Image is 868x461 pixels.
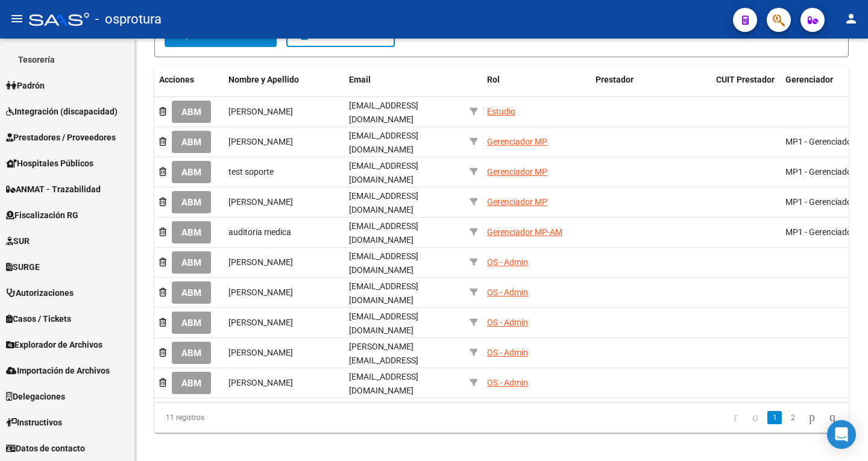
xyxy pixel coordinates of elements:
span: Autorizaciones [6,286,74,299]
span: [EMAIL_ADDRESS][DOMAIN_NAME] [349,221,418,245]
span: Casos / Tickets [6,312,71,325]
span: ABM [181,287,201,298]
button: ABM [172,131,211,153]
button: ABM [172,101,211,123]
button: ABM [172,312,211,334]
mat-icon: menu [10,11,24,26]
button: ABM [172,251,211,274]
span: [PERSON_NAME] [228,257,293,267]
span: Instructivos [6,416,62,429]
span: Delegaciones [6,390,65,403]
span: Nombre y Apellido [228,75,299,84]
span: auditoria medica [228,227,291,237]
span: Buscar Usuario [175,30,266,40]
span: Fiscalización RG [6,209,78,222]
datatable-header-cell: Prestador [591,67,711,107]
span: Datos de contacto [6,442,85,455]
span: ABM [181,137,201,148]
span: [EMAIL_ADDRESS][DOMAIN_NAME] [349,312,418,335]
span: [PERSON_NAME] [228,197,293,207]
span: Prestadores / Proveedores [6,131,116,144]
span: SUR [6,234,30,248]
span: Acciones [159,75,194,84]
span: Borrar Filtros [297,30,384,40]
span: Email [349,75,371,84]
span: [EMAIL_ADDRESS][DOMAIN_NAME] [349,191,418,215]
span: [EMAIL_ADDRESS][DOMAIN_NAME] [349,131,418,154]
button: ABM [172,191,211,213]
li: page 1 [766,407,784,428]
span: [PERSON_NAME] [228,137,293,146]
span: ABM [181,318,201,328]
div: Open Intercom Messenger [827,420,856,449]
span: Integración (discapacidad) [6,105,118,118]
div: OS - Admin [487,346,528,360]
span: Hospitales Públicos [6,157,93,170]
a: go to first page [728,411,743,424]
span: MP1 - Gerenciador [785,137,855,146]
span: Gerenciador [785,75,833,84]
datatable-header-cell: Acciones [154,67,224,107]
span: Prestador [596,75,634,84]
div: OS - Admin [487,316,528,330]
span: CUIT Prestador [716,75,775,84]
span: [PERSON_NAME][EMAIL_ADDRESS][DOMAIN_NAME] [349,342,418,379]
div: OS - Admin [487,286,528,299]
span: [PERSON_NAME] [228,378,293,387]
span: ABM [181,167,201,178]
span: Explorador de Archivos [6,338,102,351]
span: [EMAIL_ADDRESS][DOMAIN_NAME] [349,281,418,305]
span: [PERSON_NAME] [228,318,293,327]
div: Estudio [487,105,515,119]
a: go to previous page [747,411,764,424]
datatable-header-cell: Rol [482,67,591,107]
span: SURGE [6,260,40,274]
a: go to next page [804,411,820,424]
span: [EMAIL_ADDRESS][DOMAIN_NAME] [349,161,418,184]
li: page 2 [784,407,802,428]
span: Importación de Archivos [6,364,110,377]
button: ABM [172,281,211,304]
span: ABM [181,227,201,238]
span: [EMAIL_ADDRESS][DOMAIN_NAME] [349,101,418,124]
datatable-header-cell: Nombre y Apellido [224,67,344,107]
span: MP1 - Gerenciador [785,197,855,207]
mat-icon: person [844,11,858,26]
a: 2 [785,411,800,424]
a: 1 [767,411,782,424]
span: test soporte [228,167,274,177]
span: Rol [487,75,500,84]
span: ABM [181,197,201,208]
a: go to last page [824,411,841,424]
span: ABM [181,107,201,118]
div: Gerenciador MP [487,195,547,209]
span: [EMAIL_ADDRESS][DOMAIN_NAME] [349,372,418,395]
span: - osprotura [95,6,162,33]
button: ABM [172,161,211,183]
datatable-header-cell: CUIT Prestador [711,67,781,107]
div: Gerenciador MP-AM [487,225,562,239]
span: ANMAT - Trazabilidad [6,183,101,196]
div: Gerenciador MP [487,135,547,149]
span: ABM [181,257,201,268]
button: ABM [172,342,211,364]
button: ABM [172,221,211,243]
span: ABM [181,378,201,389]
span: [PERSON_NAME] [228,348,293,357]
button: ABM [172,372,211,394]
div: Gerenciador MP [487,165,547,179]
div: 11 registros [154,403,291,433]
span: MP1 - Gerenciador [785,167,855,177]
datatable-header-cell: Email [344,67,465,107]
span: [PERSON_NAME] [228,287,293,297]
span: Padrón [6,79,45,92]
span: ABM [181,348,201,359]
span: [EMAIL_ADDRESS][DOMAIN_NAME] [349,251,418,275]
div: OS - Admin [487,376,528,390]
div: OS - Admin [487,256,528,269]
span: [PERSON_NAME] [228,107,293,116]
span: MP1 - Gerenciador [785,227,855,237]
